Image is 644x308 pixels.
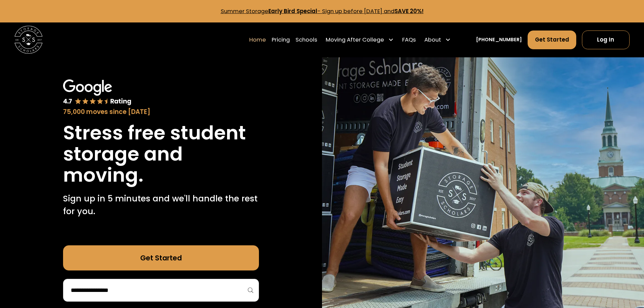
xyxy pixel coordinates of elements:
a: Schools [296,30,317,50]
a: Pricing [272,30,290,50]
a: [PHONE_NUMBER] [476,36,522,44]
a: Summer StorageEarly Bird Special- Sign up before [DATE] andSAVE 20%! [221,7,424,15]
img: Google 4.7 star rating [63,79,131,106]
a: Home [249,30,266,50]
a: Log In [582,30,630,49]
a: FAQs [402,30,416,50]
p: Sign up in 5 minutes and we'll handle the rest for you. [63,192,259,218]
strong: SAVE 20%! [394,7,424,15]
strong: Early Bird Special [268,7,317,15]
div: About [422,30,454,50]
div: Moving After College [326,36,384,44]
div: 75,000 moves since [DATE] [63,107,259,117]
h1: Stress free student storage and moving. [63,122,259,186]
img: Storage Scholars main logo [14,26,42,54]
a: Get Started [528,30,577,49]
div: About [424,36,441,44]
a: Get Started [63,245,259,270]
div: Moving After College [323,30,396,50]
